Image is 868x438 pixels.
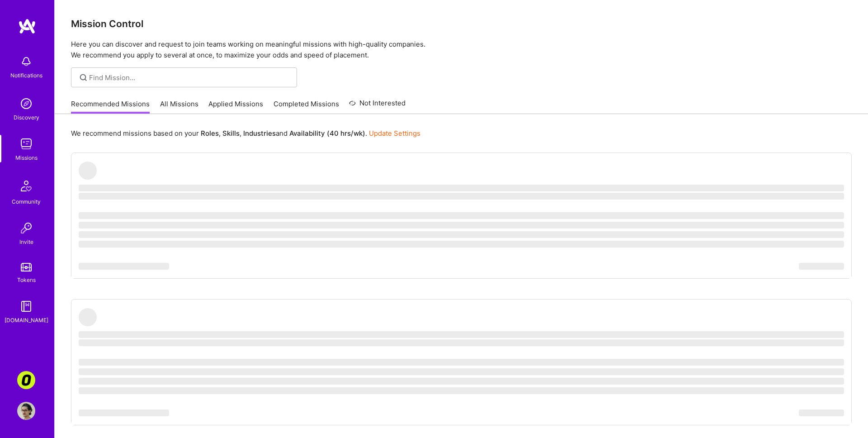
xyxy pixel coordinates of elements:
a: All Missions [160,99,198,114]
div: Invite [19,237,33,247]
h3: Mission Control [71,18,852,29]
p: Here you can discover and request to join teams working on meaningful missions with high-quality ... [71,39,852,61]
img: Community [15,175,37,197]
a: User Avatar [15,402,38,420]
img: guide book [17,297,35,315]
img: teamwork [17,135,35,153]
div: Notifications [10,71,42,80]
img: Invite [17,219,35,237]
b: Roles [201,129,219,138]
img: bell [17,52,35,71]
img: tokens [21,263,32,271]
a: Update Settings [369,129,420,138]
b: Availability (40 hrs/wk) [289,129,365,138]
img: Corner3: Building an AI User Researcher [17,371,35,389]
div: Discovery [14,113,39,122]
a: Recommended Missions [71,99,150,114]
a: Corner3: Building an AI User Researcher [15,371,38,389]
p: We recommend missions based on your , , and . [71,129,420,138]
img: User Avatar [17,402,35,420]
b: Skills [222,129,240,138]
input: Find Mission... [89,73,290,82]
a: Not Interested [349,98,406,114]
img: discovery [17,95,35,113]
b: Industries [243,129,276,138]
img: logo [18,18,36,34]
a: Completed Missions [274,99,339,114]
div: [DOMAIN_NAME] [5,315,48,325]
div: Community [12,197,41,206]
div: Missions [15,153,38,162]
div: Tokens [17,275,36,285]
i: icon SearchGrey [78,72,89,83]
a: Applied Missions [208,99,263,114]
